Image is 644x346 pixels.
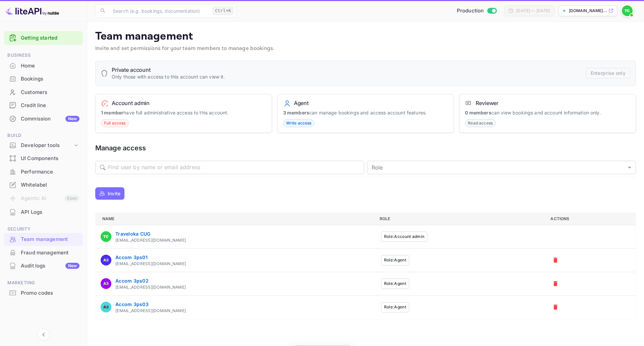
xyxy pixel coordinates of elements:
[476,100,498,106] h6: Reviewer
[21,62,79,70] div: Home
[381,279,409,289] button: Role:Agent
[101,110,123,115] strong: 1 member
[101,255,111,265] img: Accom 3ps01
[4,72,83,85] a: Bookings
[21,75,79,83] div: Bookings
[101,278,111,289] img: Accom 3ps02
[115,254,186,261] div: Accom 3ps01
[569,8,607,14] p: [DOMAIN_NAME]...
[4,140,83,151] div: Developer tools
[4,86,83,99] div: Customers
[4,72,83,86] div: Bookings
[21,236,79,243] div: Team management
[622,5,633,16] img: Traveloka CUG
[465,109,630,116] p: can view bookings and account information only.
[465,120,495,126] span: Read access
[112,100,150,106] h6: Account admin
[101,109,266,116] p: have full administrative access to this account.
[4,287,83,299] a: Promo codes
[21,102,79,109] div: Credit line
[4,112,83,125] a: CommissionNew
[4,287,83,300] div: Promo codes
[4,152,83,165] div: UI Components
[4,59,83,72] div: Home
[65,116,79,122] div: New
[4,165,83,179] div: Performance
[4,99,83,112] div: Credit line
[115,230,186,237] div: Traveloka CUG
[4,31,83,45] div: Getting started
[109,4,210,17] input: Search (e.g. bookings, documentation)
[21,115,79,123] div: Commission
[283,120,314,126] span: Write access
[115,301,186,308] div: Accom 3ps03
[454,7,499,15] div: Switch to Sandbox mode
[115,261,186,267] div: [EMAIL_ADDRESS][DOMAIN_NAME]
[115,237,186,243] div: [EMAIL_ADDRESS][DOMAIN_NAME]
[4,179,83,191] a: Whitelabel
[4,132,83,139] span: Build
[95,187,124,200] button: Invite
[21,289,79,297] div: Promo codes
[4,233,83,245] a: Team management
[4,59,83,72] a: Home
[21,181,79,189] div: Whitelabel
[115,308,186,314] div: [EMAIL_ADDRESS][DOMAIN_NAME]
[457,7,484,15] span: Production
[95,212,636,319] table: a dense table
[4,179,83,192] div: Whitelabel
[213,6,233,15] div: Ctrl+K
[96,212,374,225] th: Name
[108,161,364,174] input: Find user by name or email address
[21,168,79,176] div: Performance
[4,152,83,164] a: UI Components
[545,212,636,225] th: Actions
[21,208,79,216] div: API Logs
[4,259,83,272] a: Audit logsNew
[4,246,83,259] a: Fraud management
[95,144,636,153] h5: Manage access
[516,8,550,14] div: [DATE] — [DATE]
[21,249,79,257] div: Fraud management
[112,73,225,80] p: Only those with access to this account can view it.
[21,262,79,270] div: Audit logs
[108,190,120,197] p: Invite
[4,206,83,218] a: API Logs
[294,100,309,106] h6: Agent
[65,263,79,269] div: New
[21,89,79,96] div: Customers
[283,109,448,116] p: can manage bookings and access account features.
[4,246,83,259] div: Fraud management
[95,45,636,53] p: Invite and set permissions for your team members to manage bookings.
[21,142,73,149] div: Developer tools
[374,212,545,225] th: Role
[4,165,83,178] a: Performance
[4,86,83,98] a: Customers
[5,5,59,16] img: LiteAPI logo
[115,284,186,290] div: [EMAIL_ADDRESS][DOMAIN_NAME]
[101,302,111,312] img: Accom 3ps03
[112,66,225,73] h6: Private account
[95,30,636,43] p: Team management
[381,232,427,242] button: Role:Account admin
[4,226,83,233] span: Security
[465,110,491,115] strong: 0 members
[4,259,83,273] div: Audit logsNew
[38,329,50,341] button: Collapse navigation
[101,120,128,126] span: Full access
[101,231,111,242] img: Traveloka CUG
[4,99,83,111] a: Credit line
[283,110,309,115] strong: 3 members
[381,255,409,265] button: Role:Agent
[115,277,186,284] div: Accom 3ps02
[21,155,79,162] div: UI Components
[381,302,409,312] button: Role:Agent
[4,112,83,126] div: CommissionNew
[4,233,83,246] div: Team management
[4,52,83,59] span: Business
[4,206,83,219] div: API Logs
[21,34,79,42] a: Getting started
[4,279,83,287] span: Marketing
